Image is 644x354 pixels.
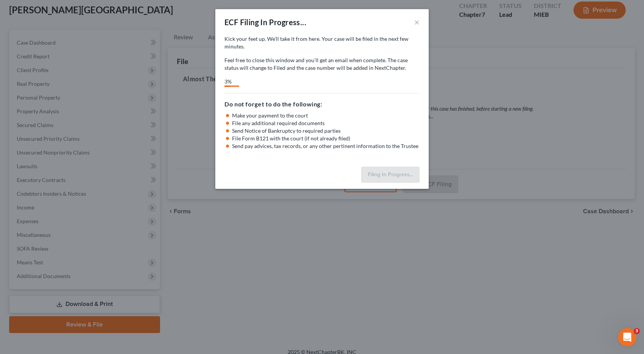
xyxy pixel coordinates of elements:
button: × [414,18,420,27]
li: Send pay advices, tax records, or any other pertinent information to the Trustee [232,142,420,150]
li: Make your payment to the court [232,112,420,119]
li: File Form B121 with the court (if not already filed) [232,135,420,142]
p: Kick your feet up. We’ll take it from here. Your case will be filed in the next few minutes. [224,35,420,50]
div: 3% [224,78,230,85]
button: Filing In Progress... [361,167,420,183]
p: Feel free to close this window and you’ll get an email when complete. The case status will change... [224,56,420,72]
div: ECF Filing In Progress... [224,17,306,27]
h5: Do not forget to do the following: [224,100,420,109]
li: File any additional required documents [232,119,420,127]
span: 3 [634,328,640,334]
iframe: Intercom live chat [618,328,636,346]
li: Send Notice of Bankruptcy to required parties [232,127,420,135]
